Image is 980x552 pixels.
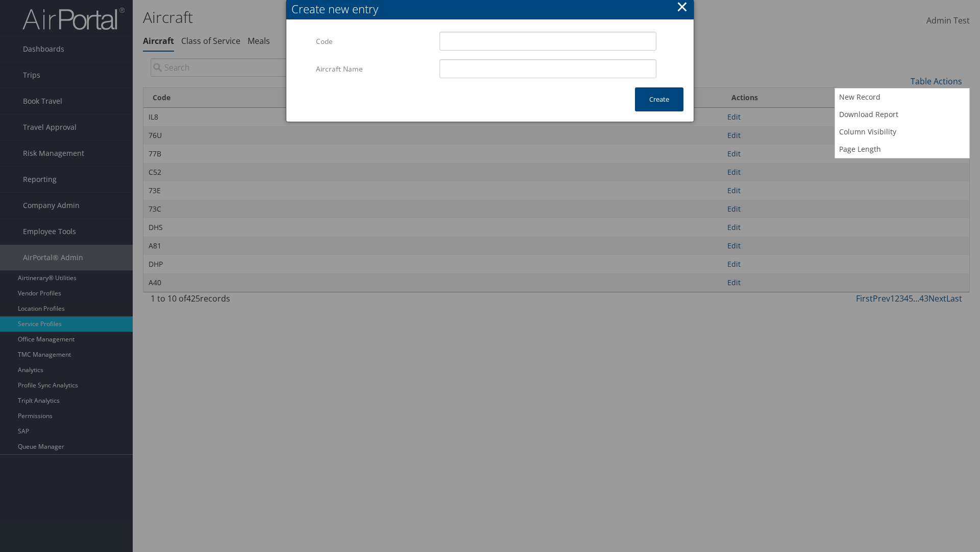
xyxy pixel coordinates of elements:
[291,1,694,17] div: Create new entry
[316,32,432,51] label: Code
[635,87,683,111] button: Create
[835,106,969,123] a: Download Report
[316,59,432,79] label: Aircraft Name
[835,123,969,141] a: Column Visibility
[835,88,969,106] a: New Record
[835,141,969,158] a: Page Length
